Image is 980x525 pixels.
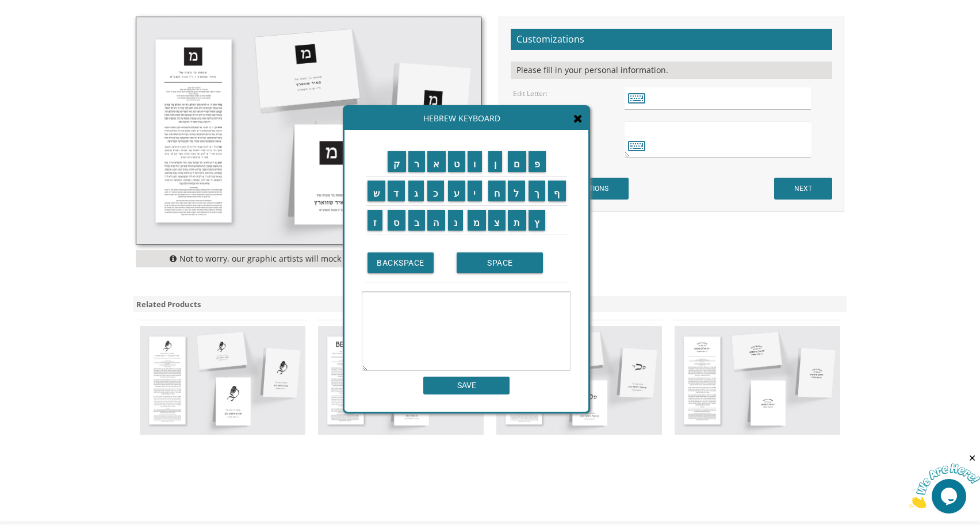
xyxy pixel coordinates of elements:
img: Cardstock Bencher Style 5 [318,326,484,435]
iframe: chat widget [909,453,980,508]
input: ש [367,181,386,201]
input: ר [408,151,426,172]
div: Related Products [133,296,847,313]
input: NEXT [774,178,832,200]
input: ע [448,181,466,201]
input: כ [427,181,444,201]
h2: Customizations [511,29,832,51]
div: Please fill in your personal information. [511,62,832,79]
input: ך [529,181,546,201]
input: ל [508,181,525,201]
input: צ [488,210,506,231]
input: ם [508,151,526,172]
input: י [468,181,482,201]
input: ן [488,151,503,172]
input: ס [388,210,405,231]
input: SPACE [457,252,543,273]
input: א [427,151,446,172]
img: Cardstock Bencher Style 8 [675,326,840,435]
input: נ [448,210,464,231]
div: Hebrew Keyboard [344,107,588,130]
input: מ [468,210,486,231]
input: ה [427,210,445,231]
input: ד [388,181,405,201]
input: ב [408,210,426,231]
img: Cardstock Bencher Style 3 [140,326,305,435]
div: Not to worry, our graphic artists will mock it up and send you a proof! [136,250,481,267]
input: ז [367,210,383,231]
label: Edit Letter: [513,89,548,98]
input: ח [488,181,506,201]
input: ץ [529,210,546,231]
input: ק [388,151,406,172]
input: ף [548,181,566,201]
input: BACKSPACE [367,252,434,273]
input: פ [529,151,546,172]
input: ג [408,181,424,201]
input: ת [508,210,526,231]
input: ט [448,151,466,172]
input: ו [468,151,482,172]
input: SAVE [423,377,510,394]
img: cbstyle4.jpg [136,17,481,244]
